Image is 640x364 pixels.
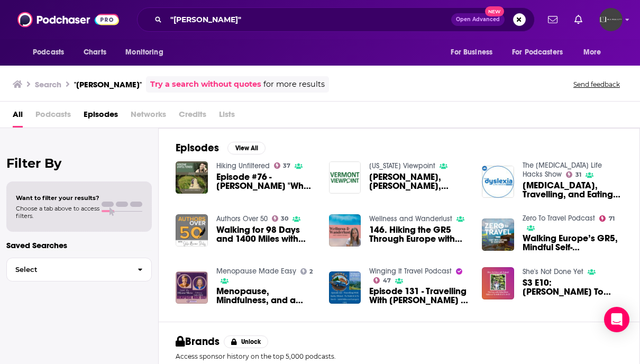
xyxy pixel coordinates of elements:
[274,162,291,169] a: 37
[176,161,208,194] img: Episode #76 - Kathy Elkind "What is wise strength?"
[17,10,119,30] img: Podchaser - Follow, Share and Rate Podcasts
[166,11,451,28] input: Search podcasts, credits, & more...
[523,181,623,199] a: Dyslexia, Travelling, and Eating Psychology Coach with Kathy Elkind
[599,8,623,31] button: Show profile menu
[329,161,361,194] img: Mary Thon, Jeff Bartley, Kathy Elkind
[369,214,452,223] a: Wellness and Wanderlust
[176,141,266,154] a: EpisodesView All
[512,45,563,60] span: For Podcasters
[383,278,391,283] span: 47
[523,161,602,179] a: The Dyslexia Life Hacks Show
[523,181,623,199] span: [MEDICAL_DATA], Travelling, and Eating Psychology Coach with [PERSON_NAME]
[176,352,623,360] p: Access sponsor history on the top 5,000 podcasts.
[216,172,316,190] a: Episode #76 - Kathy Elkind "What is wise strength?"
[456,17,500,22] span: Open Advanced
[309,269,313,274] span: 2
[216,225,316,243] span: Walking for 98 Days and 1400 Miles with [PERSON_NAME]
[369,287,469,305] span: Episode 131 - Travelling With [PERSON_NAME] - To Walk It Is To See It - 1400 Miles On Europe's GR5
[604,307,629,332] div: Open Intercom Messenger
[482,166,514,198] img: Dyslexia, Travelling, and Eating Psychology Coach with Kathy Elkind
[216,161,270,170] a: Hiking Unfiltered
[523,234,623,252] a: Walking Europe’s GR5, Mindful Self-Compassion, and Wise Strength With Kathy Elkind
[599,215,615,222] a: 71
[576,42,615,62] button: open menu
[35,106,71,128] span: Podcasts
[329,271,361,304] img: Episode 131 - Travelling With Kathy Elkind - To Walk It Is To See It - 1400 Miles On Europe's GR5
[84,106,118,128] a: Episodes
[216,225,316,243] a: Walking for 98 Days and 1400 Miles with Kathy Elkind
[369,172,469,190] a: Mary Thon, Jeff Bartley, Kathy Elkind
[150,78,261,90] a: Try a search without quotes
[216,287,316,305] a: Menopause, Mindfulness, and a 1,400-Mile Adventure with Kathy Elkind
[176,335,220,348] h2: Brands
[16,205,99,220] span: Choose a tab above to access filters.
[575,172,581,177] span: 31
[482,267,514,299] a: S3 E10: Kathy Elkind To Walk It Is To See It
[369,225,469,243] a: 146. Hiking the GR5 Through Europe with Kathy Elkind
[125,45,163,60] span: Monitoring
[523,278,623,296] span: S3 E10: [PERSON_NAME] To Walk It Is To See It
[7,266,129,273] span: Select
[131,106,166,128] span: Networks
[176,214,208,247] img: Walking for 98 Days and 1400 Miles with Kathy Elkind
[599,8,623,31] span: Logged in as mbrown64240
[25,42,78,62] button: open menu
[373,277,391,284] a: 47
[544,11,562,29] a: Show notifications dropdown
[74,79,142,89] h3: "[PERSON_NAME]"
[224,335,269,348] button: Unlock
[281,216,288,221] span: 30
[369,267,452,276] a: Winging It Travel Podcast
[482,219,514,251] img: Walking Europe’s GR5, Mindful Self-Compassion, and Wise Strength With Kathy Elkind
[609,216,615,221] span: 71
[570,80,623,89] button: Send feedback
[16,194,99,202] span: Want to filter your results?
[283,163,290,168] span: 37
[451,45,492,60] span: For Business
[523,278,623,296] a: S3 E10: Kathy Elkind To Walk It Is To See It
[84,45,106,60] span: Charts
[216,267,296,276] a: Menopause Made Easy
[369,172,469,190] span: [PERSON_NAME], [PERSON_NAME], [PERSON_NAME]
[33,45,64,60] span: Podcasts
[583,45,601,60] span: More
[523,267,583,276] a: She's Not Done Yet
[6,258,152,281] button: Select
[216,214,268,223] a: Authors Over 50
[485,6,504,16] span: New
[369,225,469,243] span: 146. Hiking the GR5 Through Europe with [PERSON_NAME]
[329,214,361,247] img: 146. Hiking the GR5 Through Europe with Kathy Elkind
[216,172,316,190] span: Episode #76 - [PERSON_NAME] "What is wise strength?"
[227,142,266,154] button: View All
[570,11,587,29] a: Show notifications dropdown
[13,106,23,128] span: All
[443,42,506,62] button: open menu
[219,106,235,128] span: Lists
[216,287,316,305] span: Menopause, Mindfulness, and a 1,400-Mile Adventure with [PERSON_NAME]
[77,42,113,62] a: Charts
[35,79,61,89] h3: Search
[505,42,578,62] button: open menu
[118,42,177,62] button: open menu
[523,234,623,252] span: Walking Europe’s GR5, Mindful Self-Compassion, and Wise Strength With [PERSON_NAME]
[6,156,152,171] h2: Filter By
[369,287,469,305] a: Episode 131 - Travelling With Kathy Elkind - To Walk It Is To See It - 1400 Miles On Europe's GR5
[599,8,623,31] img: User Profile
[451,13,505,26] button: Open AdvancedNew
[523,214,595,223] a: Zero To Travel Podcast
[137,7,535,32] div: Search podcasts, credits, & more...
[176,271,208,304] img: Menopause, Mindfulness, and a 1,400-Mile Adventure with Kathy Elkind
[566,171,581,178] a: 31
[272,215,289,222] a: 30
[6,240,152,250] p: Saved Searches
[369,161,435,170] a: Vermont Viewpoint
